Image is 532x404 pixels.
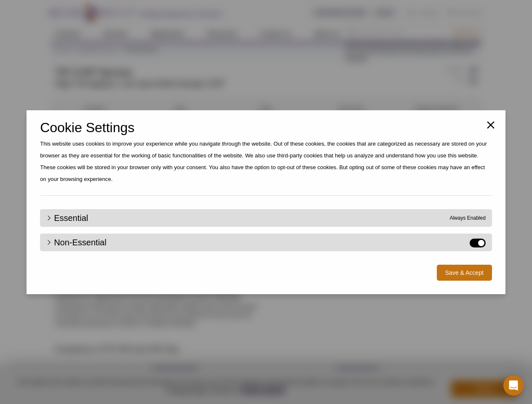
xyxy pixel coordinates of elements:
[46,214,88,222] a: Essential
[437,265,492,281] button: Save & Accept
[40,138,492,185] p: This website uses cookies to improve your experience while you navigate through the website. Out ...
[46,239,107,246] a: Non-Essential
[449,214,485,222] span: Always Enabled
[40,124,492,131] h2: Cookie Settings
[503,375,524,396] div: Open Intercom Messenger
